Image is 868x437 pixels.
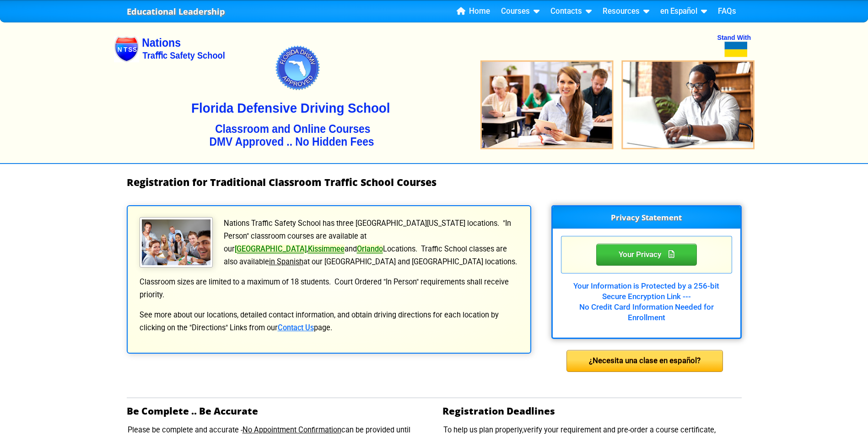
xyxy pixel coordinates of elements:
a: Home [453,5,494,18]
a: Your Privacy [596,248,697,259]
a: ¿Necesita una clase en español? [566,356,723,365]
a: Educational Leadership [127,4,225,19]
a: en Español [657,5,711,18]
a: FAQs [714,5,740,18]
a: [GEOGRAPHIC_DATA] [235,245,307,253]
div: Privacy Statement [596,244,697,266]
a: Courses [497,5,543,18]
h2: Registration Deadlines [442,405,742,416]
a: Contact Us [278,323,314,332]
u: in Spanish [269,257,303,266]
h2: Be Complete .. Be Accurate [127,405,426,416]
a: Kissimmee [308,245,345,253]
div: ¿Necesita una clase en español? [566,350,723,372]
u: No Appointment Confirmation [243,426,341,434]
a: Contacts [547,5,595,18]
img: Traffic School Students [140,217,213,268]
img: Nations Traffic School - Your DMV Approved Florida Traffic School [114,16,755,163]
a: Resources [599,5,653,18]
p: Classroom sizes are limited to a maximum of 18 students. Court Ordered "In Person" requirements s... [139,276,519,301]
p: Nations Traffic Safety School has three [GEOGRAPHIC_DATA][US_STATE] locations. "In Person" classr... [139,217,519,268]
div: Your Information is Protected by a 256-bit Secure Encryption Link --- No Credit Card Information ... [561,273,732,323]
h1: Registration for Traditional Classroom Traffic School Courses [127,177,742,188]
h3: Privacy Statement [553,207,740,229]
p: See more about our locations, detailed contact information, and obtain driving directions for eac... [139,309,519,334]
a: Orlando [357,245,383,253]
